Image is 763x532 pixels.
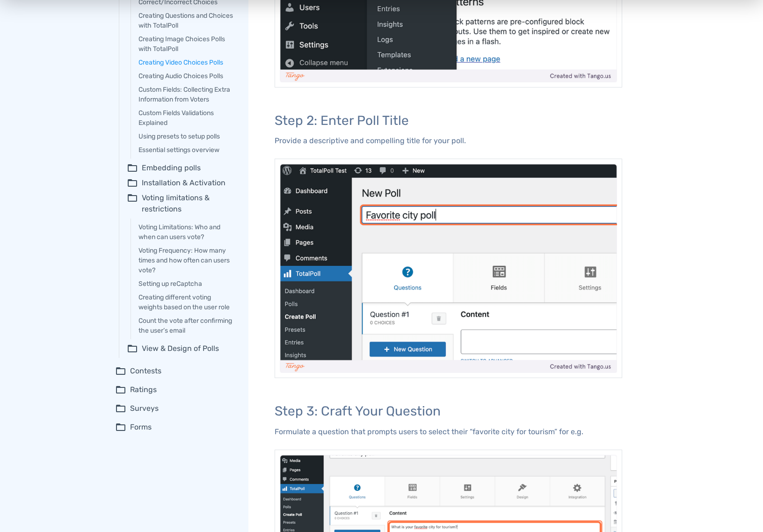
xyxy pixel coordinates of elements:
[127,177,138,189] span: folder_open
[115,422,126,433] span: folder_open
[115,365,235,377] summary: folder_openContests
[138,58,235,67] a: Creating Video Choices Polls
[115,422,235,433] summary: folder_openForms
[138,108,235,128] a: Custom Fields Validations Explained
[115,403,235,414] summary: folder_openSurveys
[138,131,235,141] a: Using presets to setup polls
[138,145,235,155] a: Essential settings overview
[127,192,235,215] summary: folder_openVoting limitations & restrictions
[138,11,235,30] a: Creating Questions and Choices with TotalPoll
[275,404,622,419] h3: Step 3: Craft Your Question
[115,384,235,395] summary: folder_openRatings
[275,114,622,128] h3: Step 2: Enter Poll Title
[138,34,235,54] a: Creating Image Choices Polls with TotalPoll
[138,292,235,312] a: Creating different voting weights based on the user role
[138,246,235,275] a: Voting Frequency: How many times and how often can users vote?
[275,425,622,438] p: Formulate a question that prompts users to select their “favorite city for tourism” for e.g.
[138,316,235,335] a: Count the vote after confirming the user’s email
[115,403,126,414] span: folder_open
[127,162,138,174] span: folder_open
[127,343,138,354] span: folder_open
[138,279,235,289] a: Setting up reCaptcha
[138,71,235,81] a: Creating Audio Choices Polls
[127,192,138,215] span: folder_open
[138,222,235,242] a: Voting Limitations: Who and when can users vote?
[115,384,126,395] span: folder_open
[138,85,235,104] a: Custom Fields: Collecting Extra Information from Voters
[115,365,126,377] span: folder_open
[275,134,622,147] p: Provide a descriptive and compelling title for your poll.
[127,177,235,189] summary: folder_openInstallation & Activation
[127,343,235,354] summary: folder_openView & Design of Polls
[127,162,235,174] summary: folder_openEmbedding polls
